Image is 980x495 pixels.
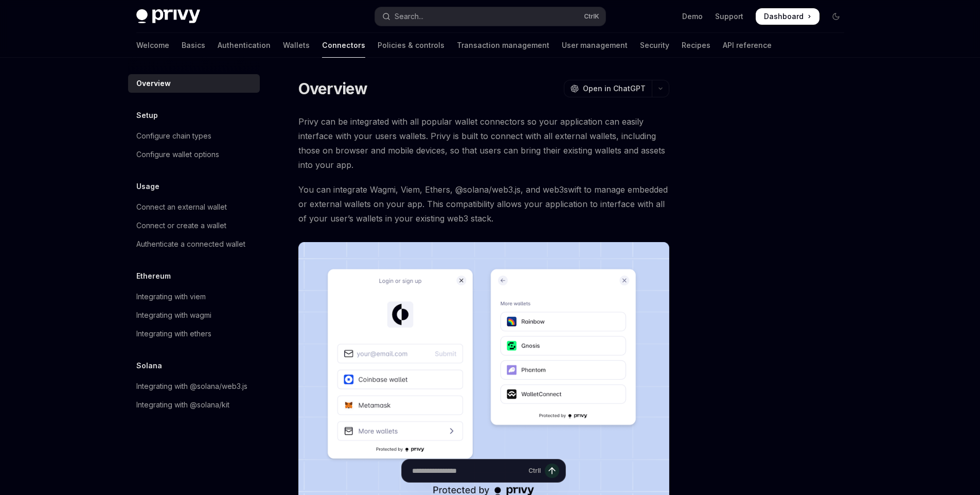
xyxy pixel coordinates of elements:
a: Authenticate a connected wallet [128,235,260,253]
div: Integrating with @solana/kit [136,399,229,411]
a: Basics [182,33,205,58]
div: Integrating with wagmi [136,309,211,321]
a: Wallets [283,33,310,58]
h5: Usage [136,180,159,193]
h5: Ethereum [136,270,171,282]
a: User management [562,33,628,58]
button: Open search [375,7,605,26]
div: Connect or create a wallet [136,219,226,232]
span: Ctrl K [584,12,599,21]
div: Overview [136,77,171,90]
a: Dashboard [756,8,819,25]
a: Support [715,11,743,22]
a: API reference [723,33,772,58]
a: Recipes [682,33,710,58]
div: Authenticate a connected wallet [136,238,245,250]
a: Overview [128,74,260,93]
div: Integrating with @solana/web3.js [136,380,247,392]
a: Connectors [322,33,365,58]
div: Configure chain types [136,130,211,142]
a: Connect an external wallet [128,198,260,216]
a: Authentication [218,33,271,58]
a: Integrating with @solana/web3.js [128,377,260,396]
div: Search... [395,10,423,23]
div: Integrating with ethers [136,328,211,340]
a: Integrating with wagmi [128,306,260,325]
button: Toggle dark mode [828,8,844,25]
span: You can integrate Wagmi, Viem, Ethers, @solana/web3.js, and web3swift to manage embedded or exter... [298,182,669,226]
div: Configure wallet options [136,148,219,161]
a: Configure chain types [128,127,260,145]
img: dark logo [136,9,200,24]
h5: Solana [136,360,162,372]
div: Integrating with viem [136,291,206,303]
span: Open in ChatGPT [583,83,646,94]
a: Policies & controls [378,33,444,58]
button: Open in ChatGPT [564,80,652,97]
a: Demo [682,11,703,22]
a: Configure wallet options [128,145,260,164]
h1: Overview [298,79,368,98]
a: Transaction management [457,33,549,58]
span: Dashboard [764,11,804,22]
a: Connect or create a wallet [128,216,260,235]
a: Welcome [136,33,169,58]
a: Integrating with ethers [128,325,260,343]
input: Ask a question... [412,459,524,482]
span: Privy can be integrated with all popular wallet connectors so your application can easily interfa... [298,114,669,172]
button: Send message [545,464,559,478]
div: Connect an external wallet [136,201,227,213]
h5: Setup [136,109,158,122]
a: Integrating with viem [128,287,260,306]
a: Security [640,33,669,58]
a: Integrating with @solana/kit [128,396,260,414]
